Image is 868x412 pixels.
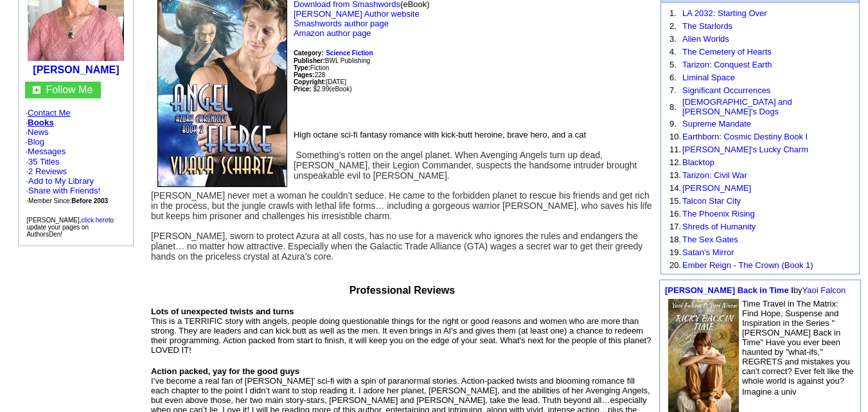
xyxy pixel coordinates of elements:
[669,196,681,206] font: 15.
[682,247,734,257] a: Satan's Mirror
[682,47,772,57] a: The Cemetery of Hearts
[350,285,456,296] font: Professional Reviews
[669,8,677,18] font: 1.
[682,119,751,129] a: Supreme Mandate
[151,307,294,316] b: Lots of unexpected twists and turns
[151,190,652,221] span: [PERSON_NAME] never met a woman he couldn’t seduce. He came to the forbidden planet to rescue his...
[682,196,741,206] a: Talcon Star City
[28,137,44,147] a: Blog
[294,85,312,93] b: Price:
[33,86,40,94] img: gc.jpg
[25,147,66,156] font: ·
[28,127,49,137] a: News
[294,107,615,120] iframe: fb:like Facebook Social Plugin
[26,217,114,238] font: [PERSON_NAME], to update your pages on AuthorsDen!
[669,73,677,82] font: 6.
[682,97,792,116] a: [DEMOGRAPHIC_DATA] and [PERSON_NAME]'s Dogs
[28,186,100,195] a: Share with Friends!
[26,176,100,205] font: · · ·
[669,119,677,129] font: 9.
[669,60,677,69] font: 5.
[151,316,651,355] font: This is a TERRIFIC story with angels, people doing questionable things for the right or good reas...
[669,235,681,244] font: 18.
[669,132,681,141] font: 10.
[28,197,108,204] font: Member Since:
[802,285,846,295] a: Yaoi Falcon
[294,28,371,38] a: Amazon author page
[682,34,729,44] a: Alien Worlds
[682,222,756,231] a: Shreds of Humanity
[313,85,329,93] font: $2.99
[665,285,846,295] font: by
[294,9,420,19] a: [PERSON_NAME] Author website
[682,209,755,219] a: The Phoenix Rising
[151,366,299,376] b: Action packed, yay for the good guys
[294,78,326,85] font: Copyright:
[46,84,93,95] a: Follow Me
[294,57,325,64] b: Publisher:
[294,64,329,71] font: Fiction
[669,47,677,57] font: 4.
[669,170,681,180] font: 13.
[294,130,586,139] font: High octane sci-fi fantasy romance with kick-butt heroine, brave hero, and a cat
[682,21,732,31] a: The Starlords
[294,49,324,57] b: Category:
[682,157,714,167] a: Blacktop
[151,231,642,262] span: [PERSON_NAME], sworn to protect Azura at all costs, has no use for a maverick who ignores the rul...
[28,157,59,166] a: 35 Titles
[742,299,854,397] font: Time Travel in The Matrix: Find Hope, Suspense and Inspiration in the Series "[PERSON_NAME] Back ...
[669,157,681,167] font: 12.
[294,64,310,71] b: Type:
[326,49,373,57] b: Science Fiction
[682,8,767,18] a: LA 2032: Starting Over
[682,183,751,193] a: [PERSON_NAME]
[669,85,677,95] font: 7.
[294,19,389,28] a: Smashwords author page
[669,34,677,44] font: 3.
[669,21,677,31] font: 2.
[28,176,94,186] a: Add to My Library
[669,222,681,231] font: 17.
[682,145,808,154] a: [PERSON_NAME]'s Lucky Charm
[326,48,373,57] a: Science Fiction
[81,217,108,224] a: click here
[669,209,681,219] font: 16.
[669,183,681,193] font: 14.
[26,157,108,205] font: · ·
[682,85,770,95] a: Significant Occurrences
[665,285,793,295] a: [PERSON_NAME] Back in Time I
[33,64,119,75] a: [PERSON_NAME]
[682,132,808,141] a: Earthborn: Cosmic Destiny Book I
[682,235,738,244] a: The Sex Gates
[25,108,127,206] font: · · · ·
[682,170,747,180] a: Tarizon: Civil War
[294,57,370,64] font: BWL Publishing
[28,108,70,118] a: Contact Me
[28,118,54,127] a: Books
[326,78,346,85] font: [DATE]
[682,60,772,69] a: Tarizon: Conquest Earth
[669,102,677,112] font: 8.
[669,260,681,270] font: 20.
[669,145,681,154] font: 11.
[669,247,681,257] font: 19.
[71,197,108,204] b: Before 2003
[28,166,67,176] a: 2 Reviews
[294,71,325,78] font: 228
[682,260,813,270] a: Ember Reign - The Crown (Book 1)
[294,71,315,78] b: Pages:
[28,147,66,156] a: Messages
[294,150,637,181] span: Something’s rotten on the angel planet. When Avenging Angels turn up dead, [PERSON_NAME], their L...
[668,299,739,412] img: 80075.jpg
[682,73,735,82] a: Liminal Space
